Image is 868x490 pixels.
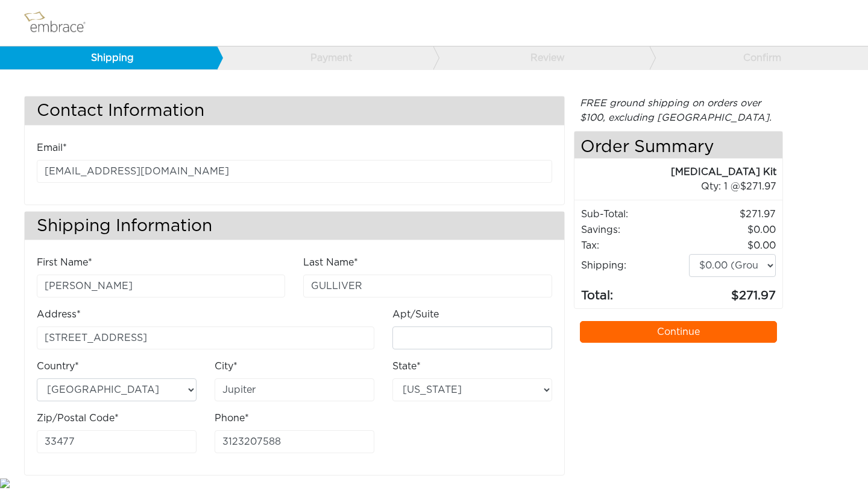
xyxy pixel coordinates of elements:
[392,307,439,322] label: Apt/Suite
[215,411,249,425] label: Phone*
[688,206,776,222] td: 271.97
[216,46,433,69] a: Payment
[215,359,237,374] label: City*
[574,132,783,159] h4: Order Summary
[574,165,777,179] div: [MEDICAL_DATA] Kit
[392,359,421,374] label: State*
[580,206,688,222] td: Sub-Total:
[25,212,564,240] h3: Shipping Information
[580,222,688,238] td: Savings :
[580,321,778,343] a: Continue
[740,182,776,191] span: 271.97
[580,253,688,278] td: Shipping:
[433,46,650,69] a: Review
[590,179,777,194] div: 1 @
[37,411,119,425] label: Zip/Postal Code*
[303,255,358,270] label: Last Name*
[37,141,67,155] label: Email*
[37,255,92,270] label: First Name*
[580,278,688,305] td: Total:
[574,96,784,125] div: FREE ground shipping on orders over $100, excluding [GEOGRAPHIC_DATA].
[37,307,81,322] label: Address*
[649,46,866,69] a: Confirm
[580,238,688,253] td: Tax:
[21,8,99,38] img: logo.png
[25,97,564,125] h3: Contact Information
[688,222,776,238] td: 0.00
[688,238,776,253] td: 0.00
[37,359,79,374] label: Country*
[688,278,776,305] td: 271.97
